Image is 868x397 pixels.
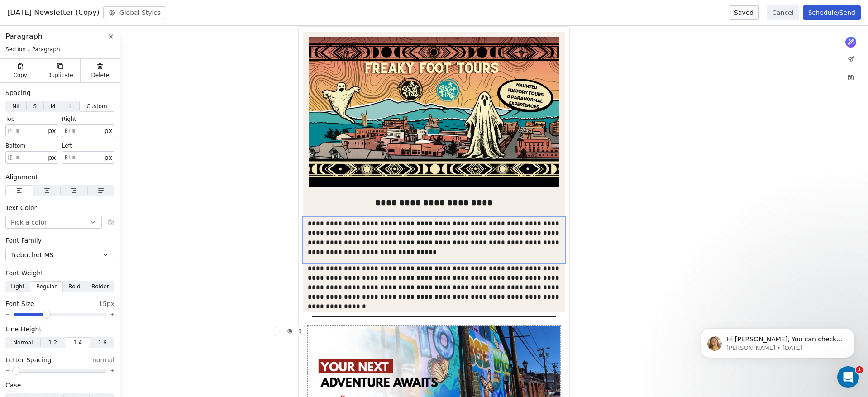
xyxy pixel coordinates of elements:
[5,216,102,229] button: Pick a color
[856,366,863,373] span: 1
[5,381,21,390] span: Case
[5,203,37,212] span: Text Color
[62,115,115,123] div: right
[68,282,81,291] span: Bold
[48,339,57,347] span: 1.2
[33,102,37,110] span: S
[5,31,43,42] span: Paragraph
[105,153,112,163] span: px
[5,46,26,53] span: Section
[47,72,73,79] span: Duplicate
[62,142,115,149] div: left
[5,172,38,182] span: Alignment
[51,102,55,110] span: M
[12,102,19,110] span: Nil
[803,5,861,20] button: Schedule/Send
[32,46,60,53] span: Paragraph
[767,5,799,20] button: Cancel
[91,282,109,291] span: Bolder
[105,126,112,136] span: px
[69,102,72,110] span: L
[5,236,42,245] span: Font Family
[729,5,759,20] button: Saved
[687,309,868,373] iframe: Intercom notifications message
[11,282,24,291] span: Light
[13,339,33,347] span: Normal
[99,299,114,308] span: 15px
[5,142,58,149] div: bottom
[48,153,56,163] span: px
[5,115,58,123] div: top
[5,355,52,364] span: Letter Spacing
[92,355,114,364] span: normal
[837,366,859,388] iframe: Intercom live chat
[7,7,100,18] span: [DATE] Newsletter (Copy)
[13,72,27,79] span: Copy
[5,299,34,308] span: Font Size
[5,268,43,277] span: Font Weight
[5,325,42,334] span: Line Height
[91,72,110,79] span: Delete
[11,250,53,259] span: Trebuchet MS
[5,88,31,97] span: Spacing
[98,339,107,347] span: 1.6
[103,6,167,19] button: Global Styles
[48,126,56,136] span: px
